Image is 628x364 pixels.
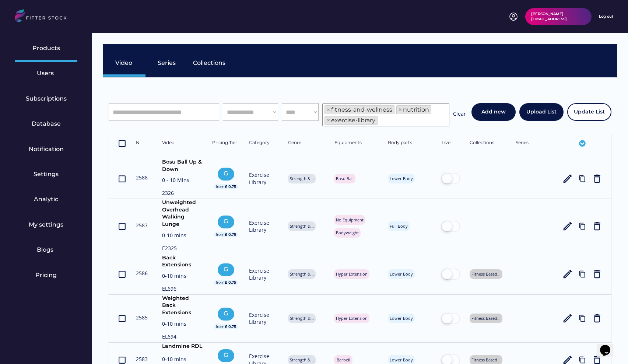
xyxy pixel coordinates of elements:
[117,269,127,280] button: crop_din
[136,314,152,321] div: 2585
[336,230,359,235] div: Bodyweight
[136,270,152,277] div: 2586
[249,219,278,234] div: Exercise Library
[390,315,413,321] div: Lower Body
[37,69,55,77] div: Users
[162,158,203,173] div: Bosu Ball Up & Down
[117,139,127,148] text: crop_din
[249,171,278,186] div: Exercise Library
[32,120,61,128] div: Database
[216,280,225,285] div: from
[162,272,203,281] div: 0-10 mins
[117,314,127,323] text: crop_din
[162,333,203,342] div: EL694
[597,335,621,357] iframe: chat widget
[216,184,225,189] div: from
[225,324,236,329] div: £ 0.75
[396,105,431,114] li: nutrition
[290,271,314,277] div: Strength &...
[32,44,60,52] div: Products
[324,116,378,125] li: exercise-library
[562,269,573,280] button: edit
[117,313,127,324] button: crop_din
[117,270,127,279] text: crop_din
[220,351,232,359] div: G
[562,221,573,232] text: edit
[162,343,203,352] div: Landmine RDL
[162,199,203,228] div: Unweighted Overhead Walking Lunge
[471,315,501,321] div: Fitness Based...
[470,140,506,147] div: Collections
[225,280,236,285] div: £ 0.75
[509,12,518,21] img: profile-circle.svg
[136,140,152,147] div: N
[117,174,127,183] text: crop_din
[158,59,176,67] div: Series
[567,103,611,121] button: Update List
[288,140,325,147] div: Genre
[592,221,603,232] button: delete_outline
[471,271,501,277] div: Fitness Based...
[29,221,63,229] div: My settings
[336,217,364,223] div: No Equipment
[117,173,127,184] button: crop_din
[34,170,59,178] div: Settings
[336,176,354,181] div: Bosu Ball
[599,14,613,19] div: Log out
[162,140,203,147] div: Video
[37,246,55,254] div: Blogs
[162,320,203,329] div: 0-10 mins
[117,221,127,232] button: crop_din
[390,357,413,363] div: Lower Body
[290,357,314,363] div: Strength &...
[249,267,278,281] div: Exercise Library
[390,176,413,181] div: Lower Body
[471,357,501,363] div: Fitness Based...
[336,271,368,277] div: Hyper Extension
[592,269,603,280] button: delete_outline
[290,223,314,229] div: Strength &...
[34,195,58,203] div: Analytic
[216,232,225,237] div: from
[562,313,573,324] button: edit
[162,254,203,269] div: Back Extensions
[220,309,232,318] div: G
[592,173,603,184] button: delete_outline
[15,9,73,24] img: LOGO.svg
[471,103,516,121] button: Add new
[162,232,203,241] div: 0-10 mins
[327,118,330,123] span: ×
[117,138,127,149] button: crop_din
[193,59,225,67] div: Collections
[212,140,240,147] div: Pricing Tier
[115,59,134,67] div: Video
[220,265,232,273] div: G
[136,222,152,229] div: 2587
[29,145,64,153] div: Notification
[162,176,203,186] div: 0 - 10 Mins
[162,285,203,294] div: EL696
[290,176,314,181] div: Strength &...
[562,173,573,184] button: edit
[290,315,314,321] div: Strength &...
[519,103,564,121] button: Upload List
[216,324,225,329] div: from
[327,107,330,113] span: ×
[225,184,236,189] div: £ 0.75
[388,140,432,147] div: Body parts
[136,174,152,181] div: 2588
[35,271,57,279] div: Pricing
[162,189,203,199] div: 2326
[26,95,67,103] div: Subscriptions
[334,140,379,147] div: Equipments
[220,169,232,178] div: G
[531,11,586,22] div: [PERSON_NAME][EMAIL_ADDRESS]
[136,356,152,363] div: 2583
[390,271,413,277] div: Lower Body
[592,313,603,324] button: delete_outline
